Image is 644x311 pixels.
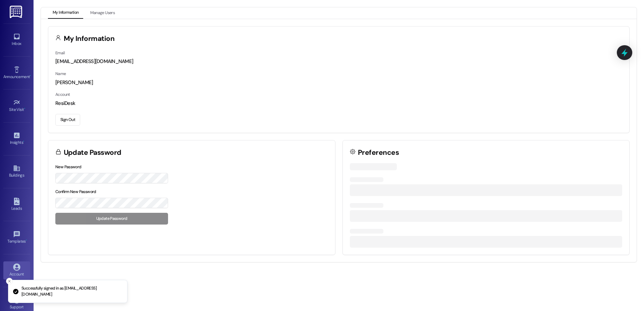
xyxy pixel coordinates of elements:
[21,286,122,297] p: Successfully signed in as [EMAIL_ADDRESS][DOMAIN_NAME]
[55,58,622,65] div: [EMAIL_ADDRESS][DOMAIN_NAME]
[3,261,30,279] a: Account
[6,278,13,285] button: Close toast
[23,139,24,144] span: •
[10,6,23,18] img: ResiDesk Logo
[24,106,25,111] span: •
[55,100,622,107] div: ResiDesk
[3,130,30,148] a: Insights •
[3,163,30,181] a: Buildings
[55,71,66,76] label: Name
[55,79,622,86] div: [PERSON_NAME]
[48,7,83,19] button: My Information
[26,238,27,243] span: •
[3,31,30,49] a: Inbox
[358,149,399,156] h3: Preferences
[55,164,82,170] label: New Password
[64,149,121,156] h3: Update Password
[64,35,115,42] h3: My Information
[86,7,119,19] button: Manage Users
[3,229,30,247] a: Templates •
[55,50,65,56] label: Email
[55,114,80,126] button: Sign Out
[55,189,96,194] label: Confirm New Password
[30,73,31,78] span: •
[3,196,30,214] a: Leads
[55,92,70,97] label: Account
[3,97,30,115] a: Site Visit •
